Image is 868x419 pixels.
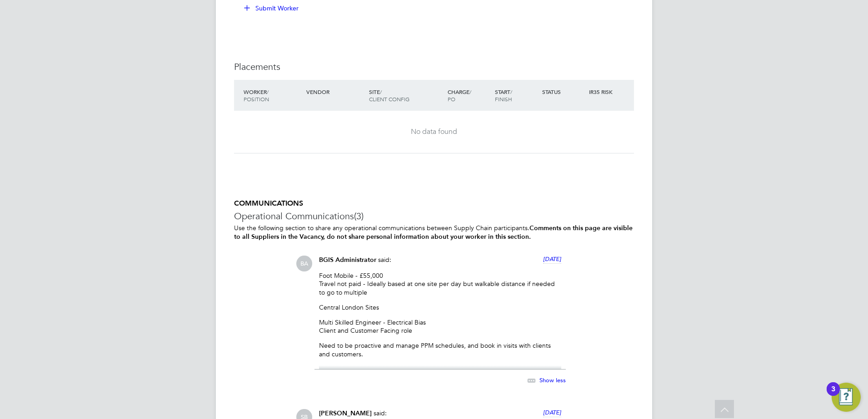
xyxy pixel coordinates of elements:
span: BA [296,256,312,271]
span: [DATE] [543,409,561,416]
span: Show less [539,376,566,384]
h5: COMMUNICATIONS [234,199,634,208]
h3: Operational Communications [234,210,634,222]
span: (3) [354,210,364,222]
b: Comments on this page are visible to all Suppliers in the Vacancy, do not share personal informat... [234,224,633,241]
p: Foot Mobile - £55,000 Travel not paid - Ideally based at one site per day but walkable distance i... [319,271,561,296]
span: BGIS Administrator [319,256,376,264]
div: No data found [243,127,625,137]
p: Use the following section to share any operational communications between Supply Chain participants. [234,224,634,241]
h3: Placements [234,61,634,73]
span: / Position [244,88,269,103]
p: Central London Sites [319,303,561,311]
button: Open Resource Center, 3 new notifications [832,383,861,412]
span: / Finish [495,88,512,103]
span: / PO [448,88,471,103]
div: Site [367,84,445,107]
span: said: [374,409,387,417]
span: [DATE] [543,255,561,263]
p: Need to be proactive and manage PPM schedules, and book in visits with clients and customers. [319,341,561,358]
span: / Client Config [369,88,409,103]
button: Submit Worker [238,1,306,15]
div: Worker [241,84,304,107]
div: Start [493,84,540,107]
span: said: [378,256,391,264]
div: Charge [445,84,493,107]
div: Vendor [304,84,367,100]
div: 3 [831,389,835,401]
p: Multi Skilled Engineer - Electrical Bias Client and Customer Facing role [319,318,561,335]
div: IR35 Risk [587,84,618,100]
div: Status [540,84,587,100]
span: [PERSON_NAME] [319,409,372,417]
